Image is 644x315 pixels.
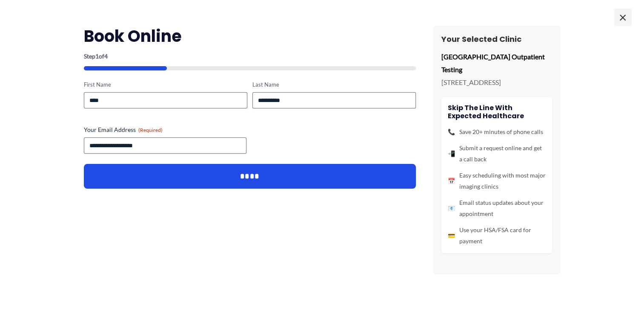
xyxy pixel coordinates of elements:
[448,230,455,241] span: 💳
[84,26,416,47] h2: Book Online
[448,143,546,165] li: Submit a request online and get a call back
[138,127,163,133] span: (Required)
[448,170,546,192] li: Easy scheduling with most major imaging clinics
[84,81,247,89] label: First Name
[104,52,108,60] span: 4
[448,203,455,214] span: 📧
[448,126,455,137] span: 📞
[95,52,99,60] span: 1
[441,50,552,76] p: [GEOGRAPHIC_DATA] Outpatient Testing
[252,81,416,89] label: Last Name
[84,125,416,134] label: Your Email Address
[614,9,631,26] span: ×
[448,104,546,120] h4: Skip the line with Expected Healthcare
[441,76,552,89] p: [STREET_ADDRESS]
[448,225,546,247] li: Use your HSA/FSA card for payment
[448,126,546,137] li: Save 20+ minutes of phone calls
[441,34,552,44] h3: Your Selected Clinic
[448,175,455,187] span: 📅
[448,148,455,159] span: 📲
[448,197,546,219] li: Email status updates about your appointment
[84,53,416,59] p: Step of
